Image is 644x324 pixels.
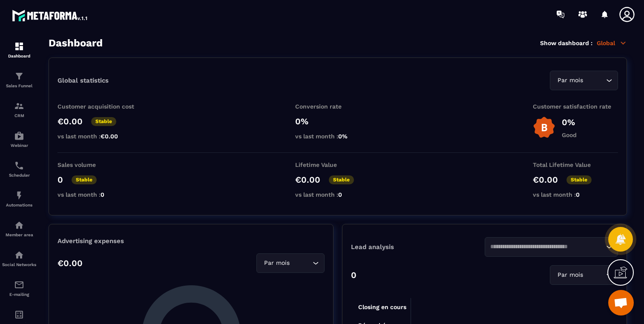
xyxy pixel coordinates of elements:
img: email [14,280,24,290]
p: Stable [566,175,592,184]
div: Search for option [550,71,618,90]
p: €0.00 [295,175,320,185]
p: Lifetime Value [295,161,380,168]
tspan: Closing en cours [358,304,406,311]
p: Lead analysis [351,243,485,251]
a: formationformationCRM [2,95,36,124]
div: Search for option [256,253,325,273]
span: 0% [338,133,348,140]
a: automationsautomationsAutomations [2,184,36,214]
p: Stable [329,175,354,184]
img: b-badge-o.b3b20ee6.svg [533,116,555,139]
a: automationsautomationsWebinar [2,124,36,154]
input: Search for option [490,242,604,252]
img: formation [14,41,24,52]
img: automations [14,190,24,201]
p: 0% [295,116,380,126]
p: €0.00 [57,116,83,126]
input: Search for option [585,270,604,280]
a: Ouvrir le chat [608,290,634,315]
span: Par mois [262,258,291,268]
img: social-network [14,250,24,260]
a: emailemailE-mailing [2,273,36,303]
p: €0.00 [57,258,83,268]
img: automations [14,131,24,141]
a: social-networksocial-networkSocial Networks [2,244,36,273]
p: Global [597,39,627,47]
p: vs last month : [57,133,143,140]
p: Social Networks [2,262,36,267]
p: Stable [91,117,116,126]
p: vs last month : [57,191,143,198]
p: CRM [2,113,36,118]
p: Sales Funnel [2,83,36,88]
img: formation [14,101,24,111]
p: Dashboard [2,54,36,58]
a: formationformationSales Funnel [2,65,36,95]
p: Conversion rate [295,103,380,110]
input: Search for option [585,76,604,85]
p: Good [562,132,577,138]
a: formationformationDashboard [2,35,36,65]
a: schedulerschedulerScheduler [2,154,36,184]
img: automations [14,220,24,230]
p: Total Lifetime Value [533,161,618,168]
p: Stable [72,175,97,184]
input: Search for option [291,258,310,268]
p: E-mailing [2,292,36,297]
img: formation [14,71,24,81]
p: Show dashboard : [540,40,592,46]
p: Webinar [2,143,36,148]
h3: Dashboard [49,37,103,49]
span: Par mois [555,76,585,85]
p: Global statistics [57,77,109,84]
span: 0 [338,191,342,198]
span: €0.00 [101,133,118,140]
p: Scheduler [2,173,36,178]
p: Member area [2,232,36,237]
span: Par mois [555,270,585,280]
p: 0 [351,270,356,280]
p: Automations [2,203,36,207]
img: accountant [14,310,24,320]
div: Search for option [550,265,618,285]
p: €0.00 [533,175,558,185]
p: Customer satisfaction rate [533,103,618,110]
img: logo [12,8,89,23]
p: Advertising expenses [57,237,325,245]
span: 0 [101,191,104,198]
p: Sales volume [57,161,143,168]
a: automationsautomationsMember area [2,214,36,244]
p: 0 [57,175,63,185]
p: Customer acquisition cost [57,103,143,110]
span: 0 [576,191,580,198]
p: vs last month : [295,133,380,140]
img: scheduler [14,161,24,171]
p: 0% [562,117,577,127]
p: vs last month : [533,191,618,198]
p: vs last month : [295,191,380,198]
div: Search for option [485,237,618,257]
